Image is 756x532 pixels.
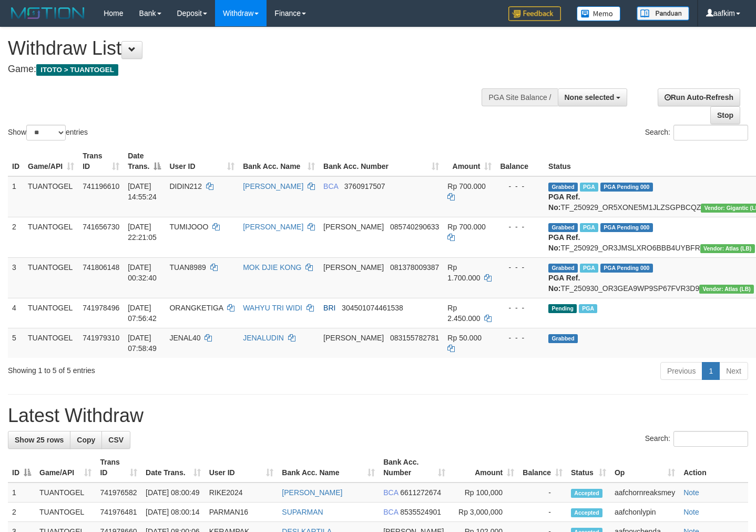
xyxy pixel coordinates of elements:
td: [DATE] 08:00:49 [141,483,205,503]
span: Grabbed [548,183,578,192]
input: Search: [673,125,748,140]
a: CSV [101,431,130,449]
span: Copy 8535524901 to clipboard [400,508,441,516]
div: - - - [500,262,540,273]
span: Grabbed [548,334,578,343]
a: Note [683,508,699,516]
th: Date Trans.: activate to sort column descending [124,146,165,176]
span: 741196610 [83,182,119,190]
div: - - - [500,222,540,232]
td: Rp 3,000,000 [449,503,518,522]
h4: Game: [8,64,494,75]
a: MOK DJIE KONG [243,263,301,272]
span: PGA Pending [600,264,653,273]
span: Copy 3760917507 to clipboard [344,182,385,190]
span: Copy 081378009387 to clipboard [390,263,439,272]
span: [DATE] 22:21:05 [128,223,157,242]
span: TUMIJOOO [169,223,208,231]
span: Marked by aafchonlypin [579,304,597,313]
span: Accepted [571,508,602,517]
span: PGA Pending [600,223,653,232]
td: 1 [8,483,35,503]
span: 741978496 [83,304,119,312]
th: ID [8,146,24,176]
span: JENAL40 [169,334,200,342]
a: [PERSON_NAME] [282,488,342,497]
div: Showing 1 to 5 of 5 entries [8,361,307,376]
a: WAHYU TRI WIDI [243,304,302,312]
td: TUANTOGEL [24,217,78,257]
span: Accepted [571,489,602,498]
a: Note [683,488,699,497]
td: 5 [8,328,24,358]
span: [DATE] 14:55:24 [128,182,157,201]
input: Search: [673,431,748,447]
th: Bank Acc. Name: activate to sort column ascending [239,146,319,176]
td: 3 [8,257,24,298]
span: [PERSON_NAME] [323,223,384,231]
th: Bank Acc. Name: activate to sort column ascending [278,453,379,483]
th: Amount: activate to sort column ascending [449,453,518,483]
a: [PERSON_NAME] [243,182,303,190]
span: Rp 700.000 [447,223,485,231]
a: Show 25 rows [8,431,70,449]
span: Rp 50.000 [447,334,482,342]
td: - [518,503,567,522]
span: Vendor URL: https://dashboard.q2checkout.com/secure [699,285,754,294]
span: 741979310 [83,334,119,342]
th: Amount: activate to sort column ascending [443,146,496,176]
span: BCA [383,488,398,497]
span: Marked by aafchonlypin [580,223,598,232]
span: Copy [77,436,95,444]
b: PGA Ref. No: [548,233,580,252]
th: Date Trans.: activate to sort column ascending [141,453,205,483]
b: PGA Ref. No: [548,274,580,293]
label: Search: [645,125,748,140]
td: TUANTOGEL [24,176,78,217]
td: PARMAN16 [205,503,278,522]
h1: Latest Withdraw [8,405,748,426]
td: TUANTOGEL [24,298,78,328]
span: BCA [383,508,398,516]
th: User ID: activate to sort column ascending [165,146,239,176]
td: aafchonlypin [610,503,679,522]
span: CSV [108,436,124,444]
b: PGA Ref. No: [548,193,580,212]
td: Rp 100,000 [449,483,518,503]
a: Previous [660,362,702,380]
span: Copy 304501074461538 to clipboard [342,304,403,312]
th: User ID: activate to sort column ascending [205,453,278,483]
span: DIDIN212 [169,182,201,190]
span: Grabbed [548,223,578,232]
span: [DATE] 07:58:49 [128,334,157,353]
th: Trans ID: activate to sort column ascending [78,146,124,176]
div: - - - [500,181,540,192]
div: PGA Site Balance / [482,88,557,106]
th: ID: activate to sort column descending [8,453,35,483]
td: 1 [8,176,24,217]
span: [DATE] 00:32:40 [128,263,157,282]
label: Show entries [8,125,88,140]
td: TUANTOGEL [35,503,96,522]
td: 741976481 [96,503,141,522]
span: Copy 083155782781 to clipboard [390,334,439,342]
a: 1 [702,362,720,380]
span: Marked by aafchonlypin [580,264,598,273]
td: [DATE] 08:00:14 [141,503,205,522]
th: Game/API: activate to sort column ascending [24,146,78,176]
img: Feedback.jpg [508,6,561,21]
th: Bank Acc. Number: activate to sort column ascending [319,146,443,176]
a: [PERSON_NAME] [243,223,303,231]
img: panduan.png [637,6,689,21]
td: 2 [8,503,35,522]
span: None selected [565,93,615,102]
a: Copy [70,431,102,449]
span: Rp 1.700.000 [447,263,480,282]
span: [PERSON_NAME] [323,263,384,272]
img: Button%20Memo.svg [577,6,621,21]
span: Copy 6611272674 to clipboard [400,488,441,497]
a: SUPARMAN [282,508,323,516]
span: Rp 2.450.000 [447,304,480,323]
h1: Withdraw List [8,38,494,59]
span: Pending [548,304,577,313]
